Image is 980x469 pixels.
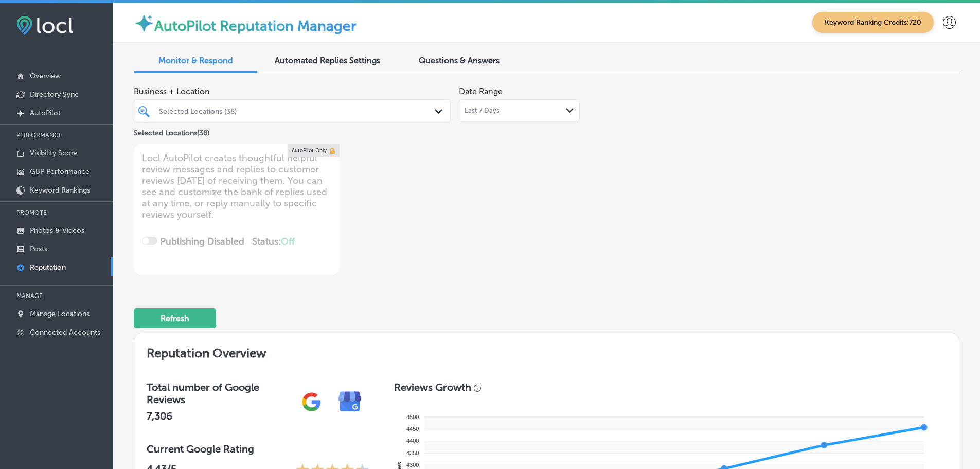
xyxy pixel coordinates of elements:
[159,107,436,115] div: Selected Locations (38)
[134,333,959,369] h2: Reputation Overview
[30,328,100,337] p: Connected Accounts
[134,125,209,137] p: Selected Locations ( 38 )
[812,12,934,33] span: Keyword Ranking Credits: 720
[158,56,233,65] span: Monitor & Respond
[30,167,90,176] p: GBP Performance
[147,381,292,406] h3: Total number of Google Reviews
[419,56,500,65] span: Questions & Answers
[30,245,47,253] p: Posts
[459,86,503,96] label: Date Range
[406,450,419,456] tspan: 4350
[30,263,66,272] p: Reputation
[30,90,79,99] p: Directory Sync
[154,18,357,34] label: AutoPilot Reputation Manager
[30,186,90,195] p: Keyword Rankings
[30,309,90,318] p: Manage Locations
[292,383,331,421] img: gPZS+5FD6qPJAAAAABJRU5ErkJggg==
[147,410,292,422] h2: 7,306
[30,72,61,80] p: Overview
[406,426,419,432] tspan: 4450
[16,16,73,35] img: fda3e92497d09a02dc62c9cd864e3231.png
[394,381,471,393] h3: Reviews Growth
[406,462,419,468] tspan: 4300
[406,438,419,444] tspan: 4400
[30,109,61,117] p: AutoPilot
[406,414,419,420] tspan: 4500
[331,383,369,421] img: e7ababfa220611ac49bdb491a11684a6.png
[465,107,500,115] span: Last 7 Days
[147,443,369,455] h3: Current Google Rating
[134,13,154,33] img: autopilot-icon
[134,308,216,328] button: Refresh
[30,226,84,235] p: Photos & Videos
[30,149,78,158] p: Visibility Score
[134,86,451,96] span: Business + Location
[275,56,380,65] span: Automated Replies Settings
